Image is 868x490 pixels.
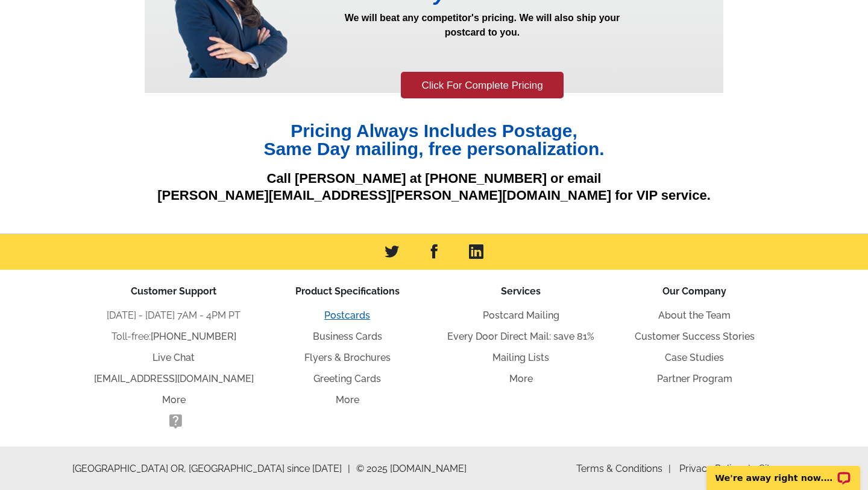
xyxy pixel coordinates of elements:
a: Postcard Mailing [483,310,559,321]
a: Flyers & Brochures [304,352,391,363]
a: Case Studies [665,352,724,363]
a: Mailing Lists [492,352,549,363]
iframe: LiveChat chat widget [699,452,868,490]
a: More [162,394,186,406]
a: Business Cards [313,331,382,342]
a: Every Door Direct Mail: save 81% [447,331,594,342]
a: Click For Complete Pricing [401,72,563,99]
span: Customer Support [131,285,216,297]
p: We will beat any competitor's pricing. We will also ship your postcard to you. [289,11,675,70]
h1: Pricing Always Includes Postage, Same Day mailing, free personalization. [145,122,723,158]
span: Product Specifications [295,285,400,297]
a: Terms & Conditions [576,463,671,474]
a: Greeting Cards [313,373,381,384]
a: Privacy Policy [679,463,750,474]
a: Postcards [324,310,370,321]
span: © 2025 [DOMAIN_NAME] [356,462,467,476]
span: Services [501,285,541,297]
p: Call [PERSON_NAME] at [PHONE_NUMBER] or email [PERSON_NAME][EMAIL_ADDRESS][PERSON_NAME][DOMAIN_NA... [145,170,723,205]
a: Customer Success Stories [635,331,755,342]
a: About the Team [658,310,731,321]
a: [PHONE_NUMBER] [151,331,236,342]
span: Our Company [662,285,726,297]
a: More [336,394,359,406]
a: Live Chat [153,352,195,363]
span: [GEOGRAPHIC_DATA] OR, [GEOGRAPHIC_DATA] since [DATE] [72,462,350,476]
li: Toll-free: [87,329,260,344]
li: [DATE] - [DATE] 7AM - 4PM PT [87,308,260,323]
a: [EMAIL_ADDRESS][DOMAIN_NAME] [94,373,254,384]
a: More [509,373,533,384]
a: Partner Program [657,373,732,384]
